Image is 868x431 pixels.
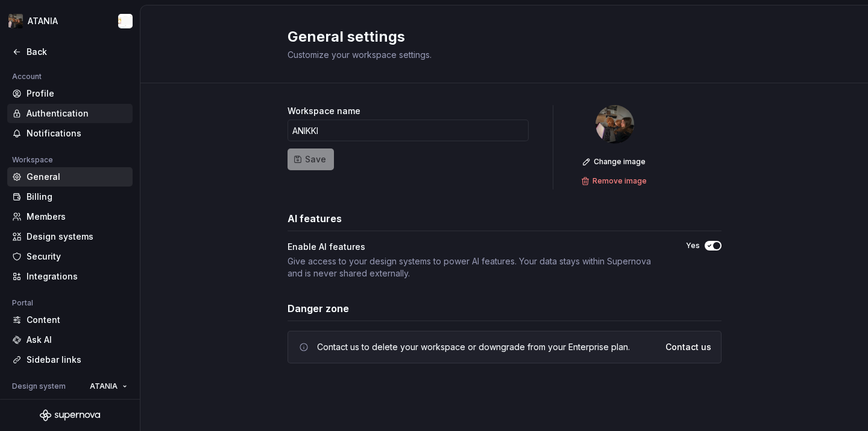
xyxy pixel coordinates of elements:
[288,301,349,316] h3: Danger zone
[27,397,128,409] div: General
[7,379,71,394] div: Design system
[7,167,133,187] a: General
[27,334,128,346] div: Ask AI
[7,84,133,103] a: Profile
[7,394,133,413] a: General
[27,171,128,183] div: General
[665,341,711,353] a: Contact us
[7,153,58,167] div: Workspace
[317,341,630,353] div: Contact us to delete your workspace or downgrade from your Enterprise plan.
[27,231,128,243] div: Design systems
[288,241,365,253] div: Enable AI features
[7,187,133,206] a: Billing
[288,49,432,60] span: Customize your workspace settings.
[27,354,128,366] div: Sidebar links
[27,191,128,203] div: Billing
[118,14,133,28] img: Nikki Craciun
[40,409,100,421] svg: Supernova Logo
[27,211,128,223] div: Members
[288,105,360,117] label: Workspace name
[90,382,118,391] span: ATANIA
[593,176,647,186] span: Remove image
[7,267,133,286] a: Integrations
[27,46,128,58] div: Back
[7,42,133,62] a: Back
[579,153,651,170] button: Change image
[27,270,128,283] div: Integrations
[596,105,634,144] img: 6406f678-1b55-468d-98ac-69dd53595fce.png
[7,296,38,310] div: Portal
[288,27,707,46] h2: General settings
[577,173,652,190] button: Remove image
[27,251,128,263] div: Security
[7,247,133,266] a: Security
[7,69,46,84] div: Account
[7,330,133,350] a: Ask AI
[27,314,128,326] div: Content
[27,127,128,139] div: Notifications
[288,255,664,279] div: Give access to your design systems to power AI features. Your data stays within Supernova and is ...
[28,15,58,27] div: ATANIA
[8,14,23,28] img: 6406f678-1b55-468d-98ac-69dd53595fce.png
[686,241,700,251] label: Yes
[7,207,133,226] a: Members
[7,104,133,123] a: Authentication
[594,157,646,167] span: Change image
[288,211,342,226] h3: AI features
[7,310,133,330] a: Content
[27,88,128,100] div: Profile
[7,227,133,246] a: Design systems
[2,8,137,34] button: ATANIANikki Craciun
[7,124,133,143] a: Notifications
[27,107,128,120] div: Authentication
[7,350,133,369] a: Sidebar links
